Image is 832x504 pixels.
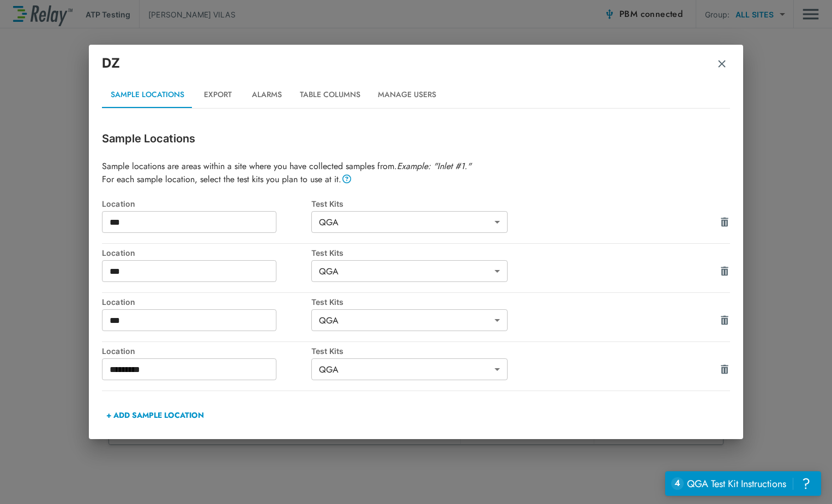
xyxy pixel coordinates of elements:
[397,160,471,172] em: Example: "Inlet #1."
[665,471,821,496] iframe: Resource center
[311,358,508,380] div: QGA
[102,130,730,147] p: Sample Locations
[102,82,193,108] button: Sample Locations
[719,266,730,277] img: Drawer Icon
[719,217,730,227] img: Drawer Icon
[311,211,508,233] div: QGA
[719,315,730,326] img: Drawer Icon
[311,346,521,356] div: Test Kits
[102,53,120,73] p: DZ
[311,309,508,331] div: QGA
[102,248,311,257] div: Location
[291,82,369,108] button: Table Columns
[311,199,521,208] div: Test Kits
[311,260,508,282] div: QGA
[102,160,730,186] p: Sample locations are areas within a site where you have collected samples from. For each sample l...
[102,297,311,307] div: Location
[311,248,521,257] div: Test Kits
[242,82,291,108] button: Alarms
[719,364,730,375] img: Drawer Icon
[102,402,208,428] button: + ADD SAMPLE LOCATION
[369,82,445,108] button: Manage Users
[311,297,521,307] div: Test Kits
[716,58,727,69] img: Remove
[102,346,311,356] div: Location
[193,82,242,108] button: Export
[102,199,311,208] div: Location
